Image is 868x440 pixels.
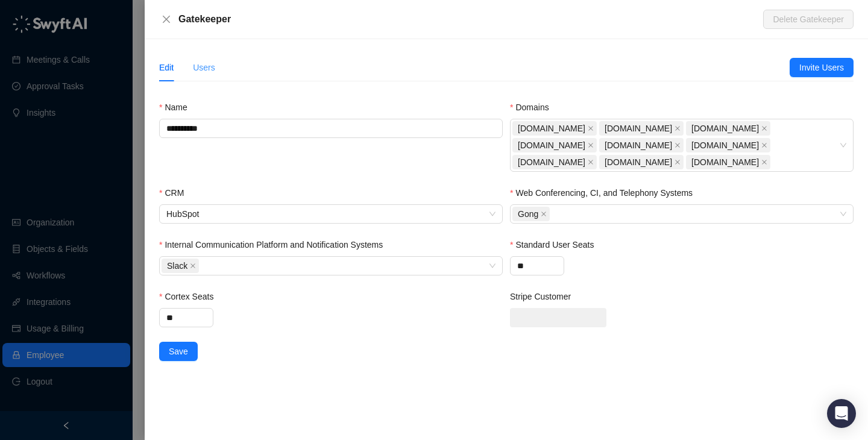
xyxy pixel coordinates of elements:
[518,122,585,135] span: [DOMAIN_NAME]
[686,138,770,152] span: trygatekeeper.com
[675,159,681,165] span: close
[761,125,767,131] span: close
[193,61,215,74] div: Users
[159,186,192,200] label: CRM
[827,399,856,428] div: Open Intercom Messenger
[512,155,597,169] span: gatekeeperhq.net
[691,139,759,152] span: [DOMAIN_NAME]
[518,156,585,169] span: [DOMAIN_NAME]
[510,238,602,251] label: Standard User Seats
[512,121,597,136] span: gatekeeperhq.com
[599,155,684,169] span: usegatekeeper.com
[159,238,391,251] label: Internal Communication Platform and Notification Systems
[169,345,188,358] span: Save
[167,259,187,272] span: Slack
[510,186,701,200] label: Web Conferencing, CI, and Telephony Systems
[166,205,495,223] span: HubSpot
[605,139,672,152] span: [DOMAIN_NAME]
[159,119,503,138] input: Name
[605,122,672,135] span: [DOMAIN_NAME]
[691,156,759,169] span: [DOMAIN_NAME]
[761,142,767,148] span: close
[160,309,213,327] input: Cortex Seats
[552,210,555,219] input: Web Conferencing, CI, and Telephony Systems
[763,10,854,29] button: Delete Gatekeeper
[588,125,594,131] span: close
[541,211,547,217] span: close
[790,58,854,77] button: Invite Users
[675,142,681,148] span: close
[162,259,199,273] span: Slack
[190,263,196,269] span: close
[675,125,681,131] span: close
[159,101,196,114] label: Name
[773,158,775,167] input: Domains
[686,121,770,136] span: gatekeeper.io
[799,61,844,74] span: Invite Users
[518,207,538,221] span: Gong
[159,61,174,74] div: Edit
[159,290,222,303] label: Cortex Seats
[159,12,174,27] button: Close
[159,342,198,361] button: Save
[201,262,204,271] input: Internal Communication Platform and Notification Systems
[512,207,550,221] span: Gong
[510,101,558,114] label: Domains
[588,159,594,165] span: close
[599,121,684,136] span: gatekeeperhq.io
[761,159,767,165] span: close
[588,142,594,148] span: close
[599,138,684,152] span: gatekeeperhq.co
[518,139,585,152] span: [DOMAIN_NAME]
[686,155,770,169] span: gatekeeperclm.com
[512,138,597,152] span: gatekeepervclm.com
[510,290,579,303] label: Stripe Customer
[162,14,171,24] span: close
[691,122,759,135] span: [DOMAIN_NAME]
[605,156,672,169] span: [DOMAIN_NAME]
[511,257,564,275] input: Standard User Seats
[178,12,763,27] div: Gatekeeper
